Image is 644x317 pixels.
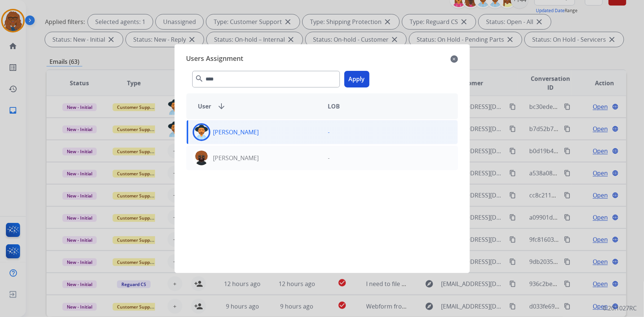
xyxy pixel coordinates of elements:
p: - [328,128,330,137]
button: Apply [344,71,369,87]
mat-icon: search [195,74,204,83]
p: [PERSON_NAME] [213,128,259,137]
mat-icon: close [451,55,458,63]
span: LOB [328,102,340,111]
span: Users Assignment [186,53,244,65]
p: - [328,154,330,162]
div: User [192,102,322,111]
p: [PERSON_NAME] [213,154,259,162]
mat-icon: arrow_downward [217,102,226,111]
